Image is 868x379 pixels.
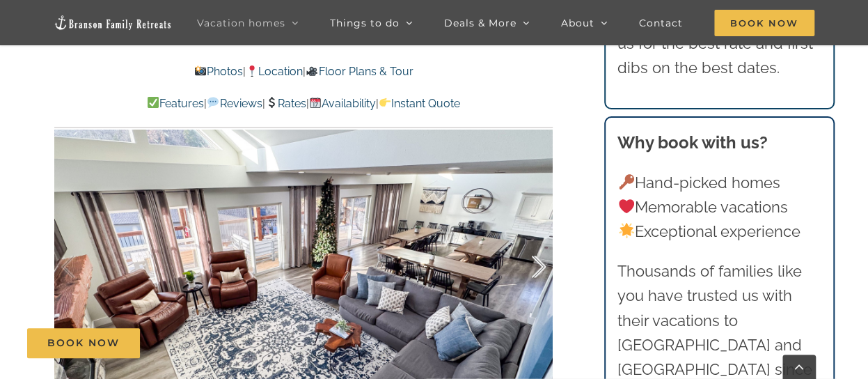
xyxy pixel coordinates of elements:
[27,328,140,358] a: Book Now
[619,223,634,238] img: 🌟
[444,18,516,28] span: Deals & More
[617,171,821,245] p: Hand-picked homes Memorable vacations Exceptional experience
[306,65,317,77] img: 🎥
[561,18,594,28] span: About
[310,97,321,108] img: 📆
[148,97,159,108] img: ✅
[379,97,390,108] img: 👉
[47,337,120,349] span: Book Now
[246,65,303,78] a: Location
[147,97,204,110] a: Features
[619,174,634,189] img: 🔑
[714,10,814,36] span: Book Now
[54,63,553,81] p: | |
[246,65,258,77] img: 📍
[54,15,172,31] img: Branson Family Retreats Logo
[54,95,553,113] p: | | | |
[379,97,460,110] a: Instant Quote
[309,97,376,110] a: Availability
[195,65,206,77] img: 📸
[617,130,821,155] h3: Why book with us?
[330,18,400,28] span: Things to do
[306,65,413,78] a: Floor Plans & Tour
[639,18,683,28] span: Contact
[194,65,243,78] a: Photos
[207,97,219,108] img: 💬
[619,199,634,214] img: ❤️
[265,97,306,110] a: Rates
[197,18,285,28] span: Vacation homes
[207,97,262,110] a: Reviews
[266,97,277,108] img: 💲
